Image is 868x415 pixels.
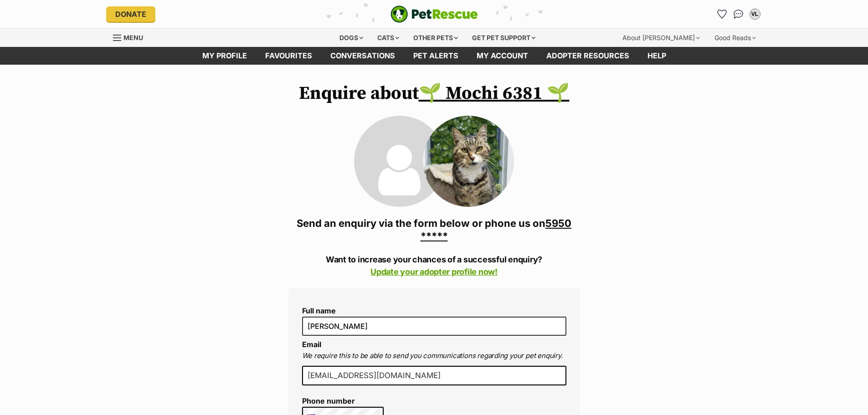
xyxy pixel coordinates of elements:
a: My account [467,47,537,65]
div: VL [750,10,760,19]
div: Get pet support [466,29,542,47]
p: Want to increase your chances of a successful enquiry? [288,253,580,278]
div: Cats [371,29,406,47]
a: Favourites [715,7,729,21]
img: 🌱 Mochi 6381 🌱 [423,116,514,207]
label: Phone number [302,397,384,405]
a: Adopter resources [537,47,638,65]
div: Other pets [407,29,464,47]
a: Update your adopter profile now! [370,267,498,277]
button: My account [748,7,762,21]
div: About [PERSON_NAME] [616,29,706,47]
a: Help [638,47,675,65]
a: PetRescue [390,5,478,23]
label: Email [302,340,321,349]
img: chat-41dd97257d64d25036548639549fe6c8038ab92f7586957e7f3b1b290dea8141.svg [734,10,743,19]
div: Good Reads [708,29,762,47]
a: Pet alerts [404,47,467,65]
a: conversations [321,47,404,65]
input: E.g. Jimmy Chew [302,317,566,336]
label: Full name [302,307,566,315]
a: 🌱 Mochi 6381 🌱 [419,82,570,105]
div: Dogs [333,29,370,47]
a: Conversations [731,7,746,21]
p: We require this to be able to send you communications regarding your pet enquiry. [302,351,566,361]
ul: Account quick links [715,7,762,21]
img: logo-e224e6f780fb5917bec1dbf3a21bbac754714ae5b6737aabdf751b685950b380.svg [390,5,478,23]
a: Menu [113,29,149,45]
a: Donate [106,6,155,22]
h1: Enquire about [288,83,580,104]
a: My profile [193,47,256,65]
h3: Send an enquiry via the form below or phone us on [288,217,580,242]
a: Favourites [256,47,321,65]
span: Menu [123,34,143,41]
